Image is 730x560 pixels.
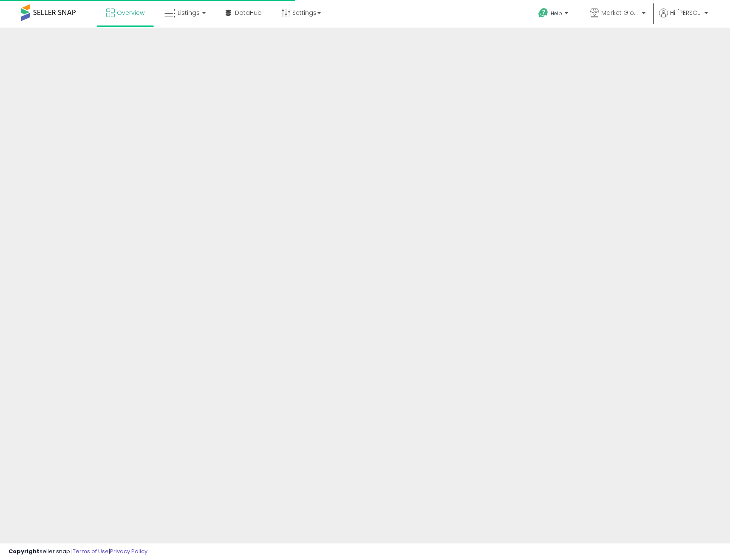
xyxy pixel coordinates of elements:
span: Listings [178,8,200,17]
span: Market Global [601,8,639,17]
a: Help [532,1,577,28]
span: DataHub [235,8,262,17]
span: Help [551,10,562,17]
span: Hi [PERSON_NAME] [670,8,702,17]
span: Overview [117,8,144,17]
a: Hi [PERSON_NAME] [659,8,708,28]
i: Get Help [538,8,549,18]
